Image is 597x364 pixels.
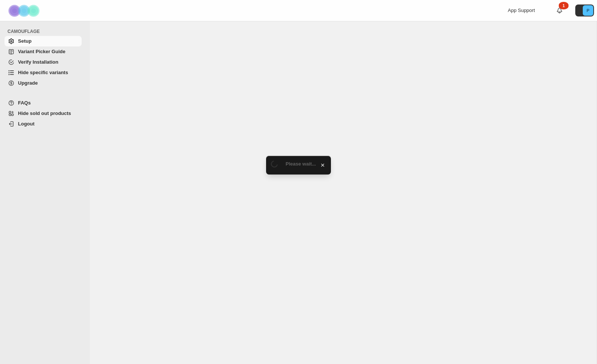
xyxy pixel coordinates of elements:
[4,98,82,108] a: FAQs
[575,4,594,16] button: Avatar with initials P
[18,110,71,116] span: Hide sold out products
[583,5,593,16] span: Avatar with initials P
[508,7,535,13] span: App Support
[286,161,316,167] span: Please wait...
[18,100,31,106] span: FAQs
[559,2,569,9] div: 1
[4,46,82,57] a: Variant Picker Guide
[4,119,82,129] a: Logout
[18,59,58,65] span: Verify Installation
[7,28,85,34] span: CAMOUFLAGE
[4,57,82,67] a: Verify Installation
[6,0,43,21] img: Camouflage
[18,70,68,75] span: Hide specific variants
[4,67,82,78] a: Hide specific variants
[4,78,82,88] a: Upgrade
[587,8,589,13] text: P
[18,38,31,44] span: Setup
[18,80,38,86] span: Upgrade
[18,121,34,127] span: Logout
[18,49,65,54] span: Variant Picker Guide
[556,7,563,14] a: 1
[4,108,82,119] a: Hide sold out products
[4,36,82,46] a: Setup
